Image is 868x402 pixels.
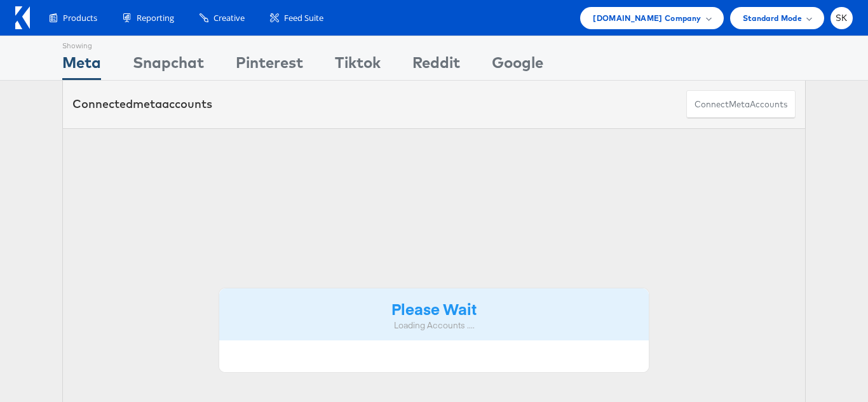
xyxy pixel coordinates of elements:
span: Reporting [137,12,174,24]
button: ConnectmetaAccounts [686,90,796,119]
div: Meta [62,51,101,80]
strong: Please Wait [391,298,477,319]
div: Connected accounts [72,96,212,112]
span: Feed Suite [284,12,323,24]
span: Creative [214,12,245,24]
span: SK [836,14,848,22]
div: Google [492,51,543,80]
span: Standard Mode [743,11,802,25]
span: meta [729,98,750,111]
div: Reddit [412,51,460,80]
div: Snapchat [133,51,204,80]
div: Showing [62,36,101,51]
span: Products [63,12,97,24]
div: Loading Accounts .... [229,319,639,332]
span: meta [133,97,162,111]
div: Tiktok [335,51,381,80]
span: [DOMAIN_NAME] Company [593,11,701,25]
div: Pinterest [236,51,303,80]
